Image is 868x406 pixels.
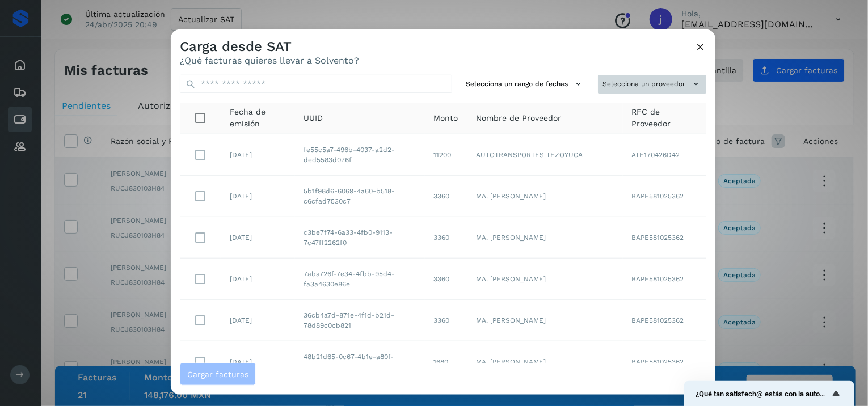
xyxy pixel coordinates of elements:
[295,176,425,217] td: 5b1f98d6-6069-4a60-b518-c6cfad7530c7
[623,217,706,259] td: BAPE581025362
[295,134,425,176] td: fe55c5a7-496b-4037-a2d2-ded5583d076f
[230,106,286,130] span: Fecha de emisión
[221,217,295,259] td: [DATE]
[623,341,706,383] td: BAPE581025362
[696,387,843,400] button: Mostrar encuesta - ¿Qué tan satisfech@ estás con la autorización de tus facturas?
[467,176,623,217] td: MA. [PERSON_NAME]
[623,300,706,341] td: BAPE581025362
[425,300,467,341] td: 3360
[598,75,706,94] button: Selecciona un proveedor
[467,134,623,176] td: AUTOTRANSPORTES TEZOYUCA
[425,259,467,300] td: 3360
[187,370,248,378] span: Cargar facturas
[623,134,706,176] td: ATE170426D42
[623,176,706,217] td: BAPE581025362
[295,341,425,383] td: 48b21d65-0c67-4b1e-a80f-004f618a66ff
[623,259,706,300] td: BAPE581025362
[304,112,323,124] span: UUID
[477,112,562,124] span: Nombre de Proveedor
[461,75,589,94] button: Selecciona un rango de fechas
[467,341,623,383] td: MA. [PERSON_NAME]
[221,300,295,341] td: [DATE]
[295,217,425,259] td: c3be7f74-6a33-4fb0-9113-7c47ff2262f0
[180,39,359,55] h3: Carga desde SAT
[180,55,359,66] p: ¿Qué facturas quieres llevar a Solvento?
[696,390,829,398] span: ¿Qué tan satisfech@ estás con la autorización de tus facturas?
[180,363,256,386] button: Cargar facturas
[434,112,458,124] span: Monto
[425,134,467,176] td: 11200
[632,106,697,130] span: RFC de Proveedor
[221,341,295,383] td: [DATE]
[425,341,467,383] td: 1680
[467,217,623,259] td: MA. [PERSON_NAME]
[221,176,295,217] td: [DATE]
[221,134,295,176] td: [DATE]
[221,259,295,300] td: [DATE]
[425,217,467,259] td: 3360
[467,300,623,341] td: MA. [PERSON_NAME]
[295,259,425,300] td: 7aba726f-7e34-4fbb-95d4-fa3a4630e86e
[295,300,425,341] td: 36cb4a7d-871e-4f1d-b21d-78d89c0cb821
[425,176,467,217] td: 3360
[467,259,623,300] td: MA. [PERSON_NAME]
